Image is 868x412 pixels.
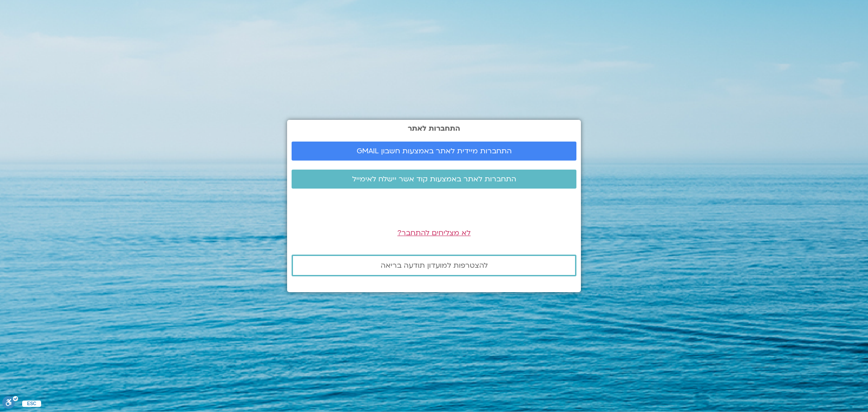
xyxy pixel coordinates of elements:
[397,228,471,238] a: לא מצליחים להתחבר?
[357,147,512,155] span: התחברות מיידית לאתר באמצעות חשבון GMAIL
[352,175,516,183] span: התחברות לאתר באמצעות קוד אשר יישלח לאימייל
[292,142,576,161] a: התחברות מיידית לאתר באמצעות חשבון GMAIL
[292,124,576,133] h2: התחברות לאתר
[381,261,488,270] span: להצטרפות למועדון תודעה בריאה
[292,170,576,189] a: התחברות לאתר באמצעות קוד אשר יישלח לאימייל
[292,255,576,276] a: להצטרפות למועדון תודעה בריאה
